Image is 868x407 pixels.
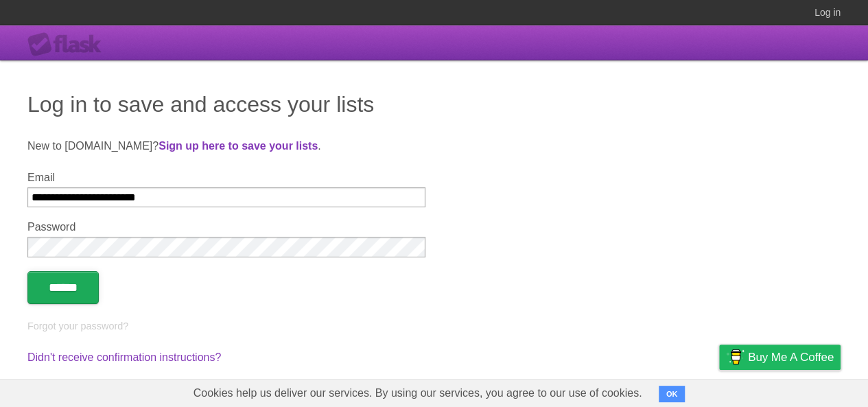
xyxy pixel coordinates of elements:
a: Forgot your password? [27,321,128,332]
div: Flask [27,32,110,57]
span: Cookies help us deliver our services. By using our services, you agree to our use of cookies. [180,380,656,407]
img: Buy me a coffee [726,345,744,369]
label: Password [27,221,425,233]
p: New to [DOMAIN_NAME]? . [27,138,841,154]
button: OK [659,386,685,402]
label: Email [27,172,425,184]
span: Buy me a coffee [748,345,834,369]
a: Sign up here to save your lists [159,140,318,152]
a: Buy me a coffee [719,345,841,370]
h1: Log in to save and access your lists [27,88,841,121]
a: Didn't receive confirmation instructions? [27,351,221,363]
